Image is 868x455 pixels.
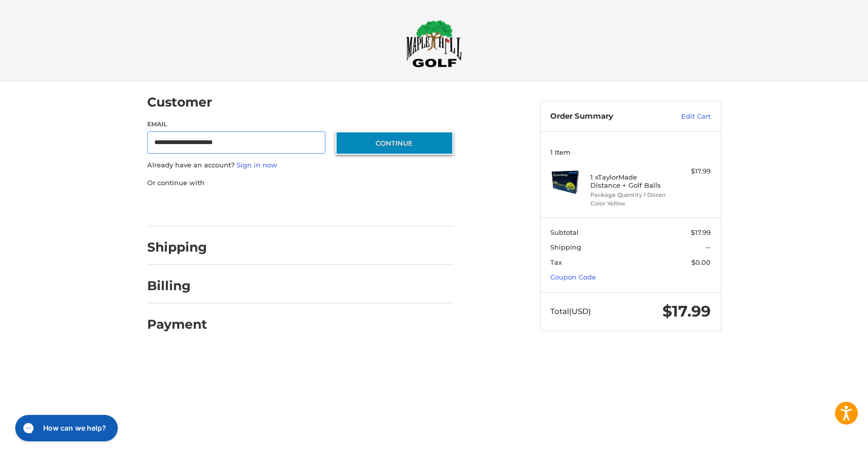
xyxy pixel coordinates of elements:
h2: Billing [147,278,207,294]
a: Sign in now [237,161,277,169]
img: Maple Hill Golf [406,20,462,67]
span: $17.99 [662,302,711,321]
a: Edit Cart [659,112,711,122]
h4: 1 x TaylorMade Distance + Golf Balls [590,173,668,190]
button: Continue [336,131,453,155]
span: Tax [550,258,562,266]
p: Already have an account? [147,160,453,170]
span: -- [706,243,711,251]
label: Email [147,120,326,129]
p: Or continue with [147,178,453,188]
span: Shipping [550,243,581,251]
iframe: PayPal-paypal [144,198,220,216]
span: $17.99 [691,228,711,236]
iframe: PayPal-paylater [230,198,306,216]
iframe: Gorgias live chat messenger [10,411,121,445]
span: Total (USD) [550,306,591,316]
h2: Shipping [147,239,207,255]
li: Package Quantity 1 Dozen [590,191,668,199]
div: $17.99 [671,166,711,177]
span: Subtotal [550,228,579,236]
h2: Payment [147,317,207,332]
h3: Order Summary [550,112,659,122]
h3: 1 Item [550,148,711,156]
a: Coupon Code [550,273,596,281]
iframe: PayPal-venmo [316,198,392,216]
span: $0.00 [691,258,711,266]
li: Color Yellow [590,199,668,208]
h2: Customer [147,94,212,110]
